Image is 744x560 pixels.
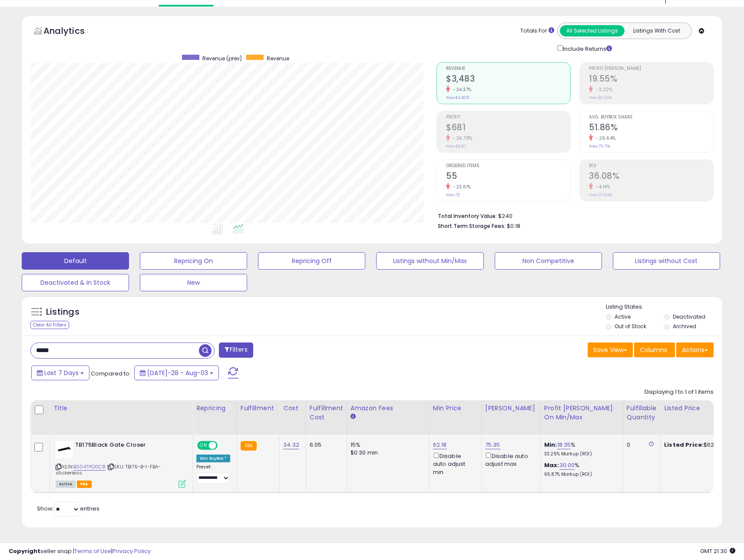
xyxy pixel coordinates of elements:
div: Amazon Fees [351,404,426,413]
button: Listings With Cost [624,25,689,36]
b: Max: [544,461,559,469]
button: Repricing Off [258,252,365,270]
span: Compared to: [91,369,131,378]
div: [PERSON_NAME] [485,404,537,413]
a: 30.00 [559,461,575,470]
div: Clear All Filters [30,321,69,329]
div: ASIN: [56,441,186,487]
span: OFF [216,442,230,449]
div: Win BuyBox * [196,455,230,462]
div: Fulfillment [241,404,276,413]
div: Cost [283,404,302,413]
button: Last 7 Days [31,366,89,380]
span: Revenue [267,55,289,62]
div: Include Returns [551,43,622,53]
div: Preset: [196,464,230,484]
button: Deactivated & In Stock [22,274,129,291]
div: Fulfillment Cost [310,404,343,422]
span: Avg. Buybox Share [589,115,713,120]
div: Totals For [520,27,554,35]
b: Min: [544,441,557,449]
h5: Analytics [43,25,102,39]
div: Repricing [196,404,233,413]
button: Actions [676,343,714,357]
button: All Selected Listings [560,25,625,36]
button: Listings without Cost [613,252,720,270]
label: Out of Stock [615,323,646,330]
img: 31iwkyeMG5L._SL40_.jpg [56,441,73,458]
div: 6.05 [310,441,340,449]
span: Columns [640,346,667,354]
strong: Copyright [9,547,40,555]
span: | SKU: TB175-B-1-FBA-stickerless [56,463,161,476]
span: Profit [446,115,570,120]
span: FBA [77,481,92,488]
span: Revenue [446,66,570,71]
button: Default [22,252,129,270]
span: All listings currently available for purchase on Amazon [56,481,76,488]
div: Fulfillable Quantity [627,404,657,422]
button: Columns [634,343,675,357]
p: Listing States: [606,303,722,311]
small: Prev: $4,605 [446,95,469,100]
button: Filters [219,343,253,358]
div: 0 [627,441,654,449]
button: Repricing On [140,252,247,270]
small: Prev: $930 [446,144,466,149]
div: Displaying 1 to 1 of 1 items [645,388,714,396]
li: $240 [438,210,707,221]
div: Disable auto adjust min [433,451,475,476]
span: Last 7 Days [44,369,79,377]
label: Archived [673,323,696,330]
div: 15% [351,441,423,449]
small: -3.22% [593,86,612,93]
h2: 55 [446,171,570,183]
a: Privacy Policy [112,547,151,555]
h2: $681 [446,122,570,134]
p: 33.25% Markup (ROI) [544,451,616,457]
button: [DATE]-28 - Aug-03 [134,366,219,380]
div: $0.30 min [351,449,423,457]
span: Profit [PERSON_NAME] [589,66,713,71]
small: -4.14% [593,184,610,190]
small: Prev: 73.71% [589,144,610,149]
a: B0047PO0C8 [73,463,106,471]
a: Terms of Use [74,547,111,555]
div: % [544,461,616,478]
button: Non Competitive [495,252,602,270]
label: Deactivated [673,313,705,320]
h2: 36.08% [589,171,713,183]
small: Prev: 20.20% [589,95,612,100]
div: seller snap | | [9,547,151,556]
span: [DATE]-28 - Aug-03 [147,369,208,377]
div: Listed Price [664,404,739,413]
div: Profit [PERSON_NAME] on Min/Max [544,404,619,422]
small: Prev: 37.64% [589,192,612,198]
a: 34.32 [283,441,299,449]
small: Amazon Fees. [351,413,356,421]
small: Prev: 72 [446,192,460,198]
a: 18.35 [557,441,571,449]
span: 2025-08-11 21:30 GMT [700,547,735,555]
p: 65.87% Markup (ROI) [544,471,616,478]
h5: Listings [46,306,79,318]
th: The percentage added to the cost of goods (COGS) that forms the calculator for Min & Max prices. [540,400,623,435]
h2: 19.55% [589,74,713,86]
div: % [544,441,616,457]
span: Ordered Items [446,164,570,168]
b: Short Term Storage Fees: [438,222,506,230]
span: Revenue (prev) [202,55,242,62]
b: TB175Black Gate Closer [75,441,181,451]
span: ON [198,442,209,449]
button: Listings without Min/Max [376,252,483,270]
a: 62.18 [433,441,447,449]
label: Active [615,313,631,320]
b: Total Inventory Value: [438,212,497,220]
small: -23.61% [450,184,471,190]
h2: 51.86% [589,122,713,134]
small: -29.64% [593,135,616,142]
div: Min Price [433,404,478,413]
div: $62.18 [664,441,736,449]
div: Disable auto adjust max [485,451,534,468]
span: Show: entries [37,504,99,513]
